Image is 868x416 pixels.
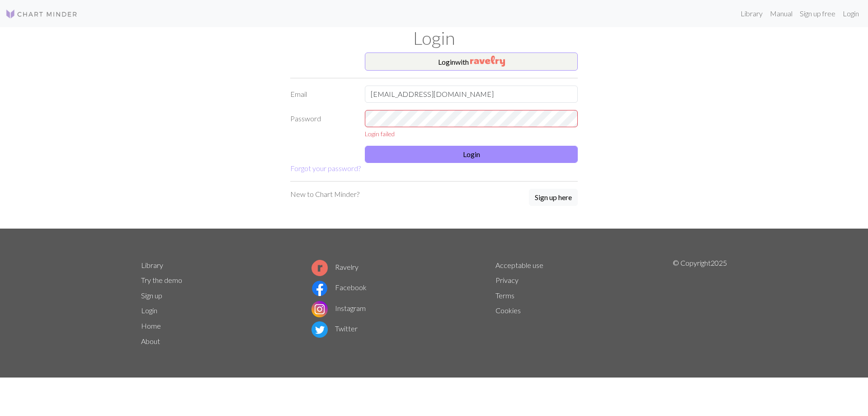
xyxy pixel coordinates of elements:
img: Ravelry logo [311,260,328,276]
h1: Login [136,27,732,49]
img: Facebook logo [311,280,328,296]
img: Twitter logo [311,321,328,338]
a: Try the demo [141,276,182,284]
a: Forgot your password? [290,164,361,172]
a: Facebook [311,283,367,292]
a: Cookies [495,306,521,315]
a: Library [141,261,163,269]
button: Sign up here [529,189,578,206]
a: Sign up free [796,5,839,23]
a: Manual [766,5,796,23]
a: Ravelry [311,263,359,271]
p: © Copyright 2025 [673,258,727,349]
a: Home [141,321,161,330]
a: Sign up [141,291,162,300]
a: Instagram [311,304,366,312]
a: Login [839,5,863,23]
a: Privacy [495,276,519,284]
label: Password [285,110,359,139]
p: New to Chart Minder? [290,189,359,200]
img: Instagram logo [311,301,328,317]
a: Login [141,306,157,315]
label: Email [285,86,359,103]
a: About [141,337,160,345]
button: Login [365,146,578,163]
button: Loginwith [365,53,578,71]
a: Twitter [311,324,358,333]
div: Login failed [365,129,578,139]
img: Logo [5,9,78,19]
img: Ravelry [470,56,505,67]
a: Library [737,5,766,23]
a: Acceptable use [495,261,543,269]
a: Terms [495,291,514,300]
a: Sign up here [529,189,578,207]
